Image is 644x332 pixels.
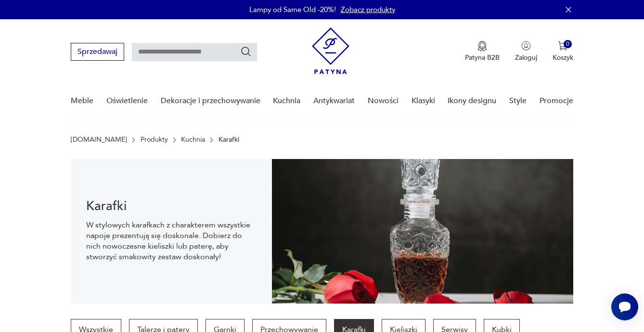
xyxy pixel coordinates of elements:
[312,27,349,74] img: Patyna - sklep z meblami i dekoracjami vintage
[515,41,537,62] button: Zaloguj
[477,41,487,52] img: Ikona medalu
[240,46,252,57] button: Szukaj
[558,41,567,51] img: Ikona koszyka
[71,49,124,56] a: Sprzedawaj
[412,82,435,120] a: Klasyki
[106,82,148,120] a: Oświetlenie
[71,136,127,144] a: [DOMAIN_NAME]
[86,220,256,262] p: W stylowych karafkach z charakterem wszystkie napoje prezentują się doskonale. Dobierz do nich no...
[521,41,531,51] img: Ikonka użytkownika
[465,41,500,62] button: Patyna B2B
[564,40,572,48] div: 0
[611,293,638,320] iframe: Smartsupp widget button
[249,5,336,14] p: Lampy od Same Old -20%!
[448,82,496,120] a: Ikony designu
[181,136,205,144] a: Kuchnia
[540,82,573,120] a: Promocje
[553,53,573,62] p: Koszyk
[219,136,239,144] p: Karafki
[465,53,500,62] p: Patyna B2B
[272,159,573,304] img: Karafki
[161,82,260,120] a: Dekoracje i przechowywanie
[509,82,527,120] a: Style
[273,82,300,120] a: Kuchnia
[515,53,537,62] p: Zaloguj
[141,136,168,144] a: Produkty
[553,41,573,62] button: 0Koszyk
[341,5,395,14] a: Zobacz produkty
[71,43,124,61] button: Sprzedawaj
[71,82,93,120] a: Meble
[465,41,500,62] a: Ikona medaluPatyna B2B
[313,82,355,120] a: Antykwariat
[368,82,399,120] a: Nowości
[86,200,256,212] h1: Karafki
